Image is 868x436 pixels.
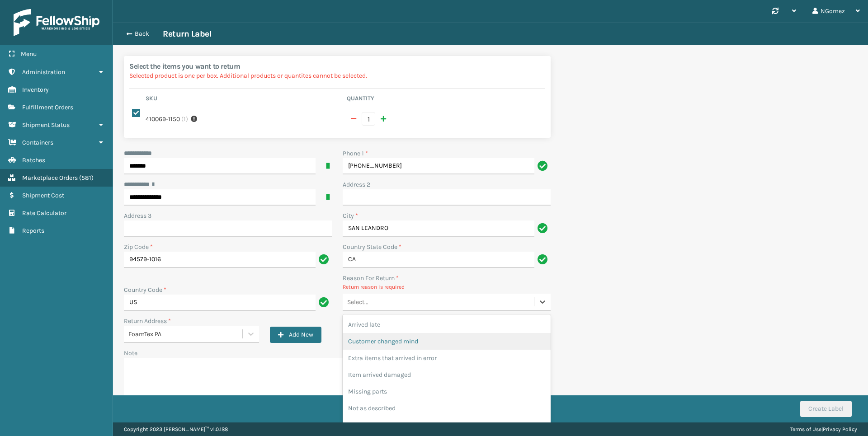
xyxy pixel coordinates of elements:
p: Copyright 2023 [PERSON_NAME]™ v 1.0.188 [124,422,228,436]
img: logo [14,9,99,36]
label: Country State Code [343,242,401,252]
div: Customer changed mind [343,333,551,350]
label: Country Code [124,285,166,295]
span: Reports [22,227,44,234]
a: Terms of Use [790,426,821,432]
span: ( 1 ) [181,114,188,124]
label: Reason For Return [343,273,399,283]
div: Item arrived damaged [343,366,551,383]
label: 410069-1150 [146,114,180,124]
button: Create Label [800,401,852,417]
div: Not as described [343,400,551,417]
label: Address 2 [343,180,370,189]
span: Marketplace Orders [22,174,78,182]
span: ( 581 ) [79,174,94,182]
p: Selected product is one per box. Additional products or quantites cannot be selected. [129,71,545,80]
span: Containers [22,139,53,146]
label: Address 3 [124,211,151,220]
div: FoamTex PA [128,329,243,339]
span: Inventory [22,86,49,94]
button: Add New [270,327,321,343]
div: Select... [347,297,368,307]
p: Return reason is required [343,283,551,291]
h3: Return Label [163,28,212,39]
span: Administration [22,68,65,76]
th: Sku [143,94,344,105]
h2: Select the items you want to return [129,61,545,71]
div: Arrived late [343,316,551,333]
label: Phone 1 [343,149,368,158]
label: City [343,211,358,220]
span: Batches [22,156,45,164]
div: Wrong item sent [343,417,551,433]
div: | [790,422,857,436]
label: Note [124,349,137,357]
button: Back [121,30,163,38]
span: Shipment Status [22,121,70,129]
th: Quantity [344,94,545,105]
a: Privacy Policy [823,426,857,432]
label: Zip Code [124,242,153,252]
span: Fulfillment Orders [22,103,73,111]
div: Missing parts [343,383,551,400]
span: Shipment Cost [22,192,64,199]
span: Rate Calculator [22,209,66,217]
label: Return Address [124,316,171,326]
span: Menu [21,50,37,58]
div: Extra items that arrived in error [343,350,551,366]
